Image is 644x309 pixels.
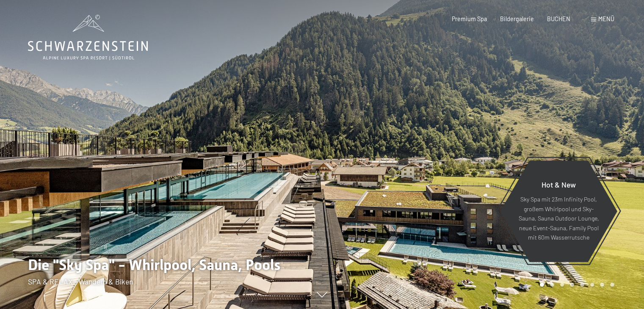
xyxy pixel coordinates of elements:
div: Carousel Page 7 [600,283,604,287]
a: Hot & New Sky Spa mit 23m Infinity Pool, großem Whirlpool und Sky-Sauna, Sauna Outdoor Lounge, ne... [500,160,618,262]
div: Carousel Page 4 [570,283,574,287]
div: Carousel Page 5 [580,283,584,287]
div: Carousel Pagination [537,283,614,287]
a: BUCHEN [547,15,570,22]
span: Menü [598,15,614,22]
span: Hot & New [542,180,576,189]
div: Carousel Page 6 [590,283,594,287]
a: Bildergalerie [500,15,534,22]
div: Carousel Page 2 [550,283,554,287]
div: Carousel Page 1 (Current Slide) [540,283,544,287]
a: Premium Spa [452,15,487,22]
p: Sky Spa mit 23m Infinity Pool, großem Whirlpool und Sky-Sauna, Sauna Outdoor Lounge, neue Event-S... [518,195,599,243]
div: Carousel Page 8 [610,283,614,287]
div: Carousel Page 3 [560,283,564,287]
